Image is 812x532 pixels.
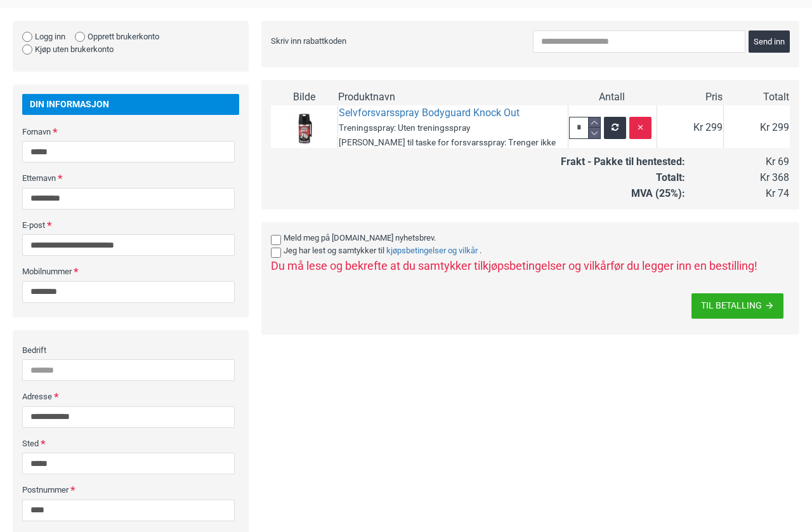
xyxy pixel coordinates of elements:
[22,386,136,406] label: Adresse
[22,215,136,235] label: E-post
[22,32,32,42] input: Logg inn
[339,106,520,121] a: Selvforsvarsspray Bodyguard Knock Out
[75,32,85,42] input: Opprett brukerkonto
[271,232,780,244] label: Meld meg på [DOMAIN_NAME] nyhetsbrev.
[22,30,65,43] label: Logg inn
[749,30,790,53] button: Send inn
[386,246,478,255] b: Kjøpsbetingelser og vilkår
[568,90,657,105] td: Antall
[686,154,790,170] td: Kr 69
[686,170,790,186] td: Kr 368
[657,90,723,105] td: Pris
[22,121,136,142] label: Fornavn
[656,171,685,183] strong: Totalt:
[22,44,32,55] input: Kjøp uten brukerkonto
[723,105,790,150] td: Kr 299
[271,30,429,51] label: Skriv inn rabattkoden
[22,433,136,453] label: Sted
[691,293,783,319] button: TIL BETALLING
[483,259,610,272] span: Kjøpsbetingelser og vilkår
[657,105,723,150] td: Kr 299
[22,94,239,115] div: Din informasjon
[271,90,337,105] td: Bilde
[285,109,324,147] img: Selvforsvarsspray Bodyguard Knock Out
[271,248,281,258] input: Jeg har lest og samtykker tilKjøpsbetingelser og vilkår.
[686,186,790,202] td: Kr 74
[337,90,568,105] td: Produktnavn
[22,168,136,188] label: Etternavn
[271,259,757,272] span: Du må lese og bekrefte at du samtykker til før du legger inn en bestilling!
[631,187,685,199] strong: MVA (25%):
[22,479,136,500] label: Postnummer
[701,301,762,310] span: TIL BETALLING
[22,340,136,360] label: Bedrift
[271,235,281,245] input: Meld meg på [DOMAIN_NAME] nyhetsbrev.
[561,156,685,168] strong: Frakt - Pakke til hentested:
[75,30,159,43] label: Opprett brukerkonto
[339,137,556,147] small: [PERSON_NAME] til taske for forsvarsspray: Trenger ikke
[339,123,470,133] small: Treningsspray: Uten treningsspray
[723,90,790,105] td: Totalt
[384,244,480,257] a: Kjøpsbetingelser og vilkår
[22,43,114,56] label: Kjøp uten brukerkonto
[271,244,780,257] label: Jeg har lest og samtykker til .
[754,37,785,46] span: Send inn
[22,261,136,281] label: Mobilnummer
